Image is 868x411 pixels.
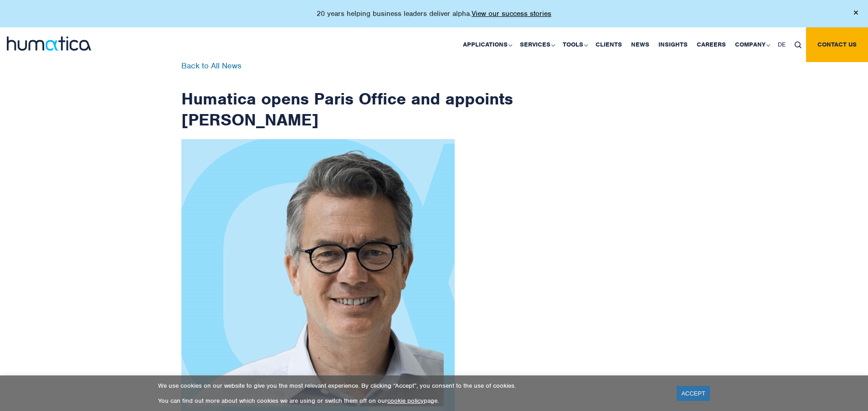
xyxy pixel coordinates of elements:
p: You can find out more about which cookies we are using or switch them off on our page. [158,397,665,405]
img: search_icon [795,42,801,48]
h1: Humatica opens Paris Office and appoints [PERSON_NAME] [181,62,514,130]
a: Services [515,27,558,62]
a: View our success stories [472,9,551,18]
a: DE [773,27,790,62]
a: Back to All News [181,61,241,71]
p: 20 years helping business leaders deliver alpha. [317,9,551,18]
a: Company [730,27,773,62]
a: News [627,27,654,62]
a: Insights [654,27,692,62]
a: Careers [692,27,730,62]
a: cookie policy [387,397,424,405]
img: logo [7,36,91,51]
a: Tools [558,27,591,62]
span: DE [778,41,786,48]
a: Contact us [806,27,868,62]
a: Applications [458,27,515,62]
a: Clients [591,27,627,62]
a: ACCEPT [677,386,710,401]
p: We use cookies on our website to give you the most relevant experience. By clicking “Accept”, you... [158,382,665,390]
